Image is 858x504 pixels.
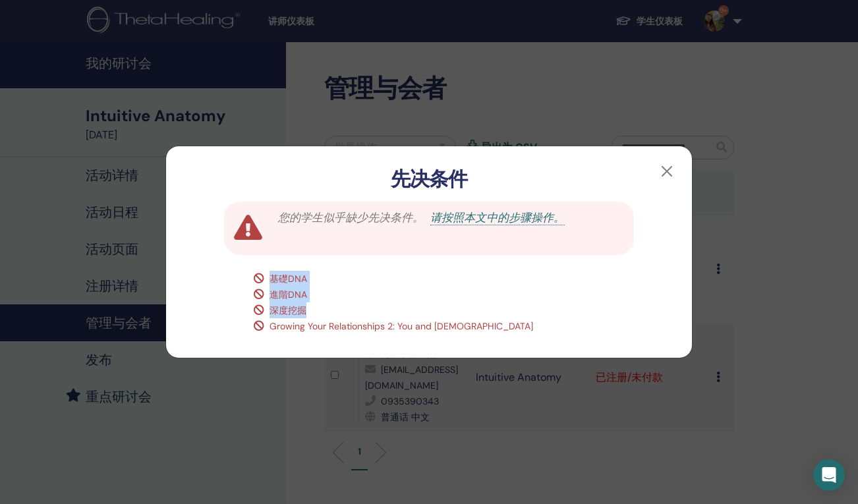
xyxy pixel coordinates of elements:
[270,304,306,316] span: 深度挖掘
[813,459,845,491] div: Open Intercom Messenger
[270,289,307,300] span: 進階DNA
[187,167,671,191] h3: 先决条件
[270,320,533,332] span: Growing Your Relationships 2: You and [DEMOGRAPHIC_DATA]
[430,210,565,225] a: 请按照本文中的步骤操作。
[278,210,424,225] span: 您的学生似乎缺少先决条件。
[270,273,307,285] span: 基礎DNA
